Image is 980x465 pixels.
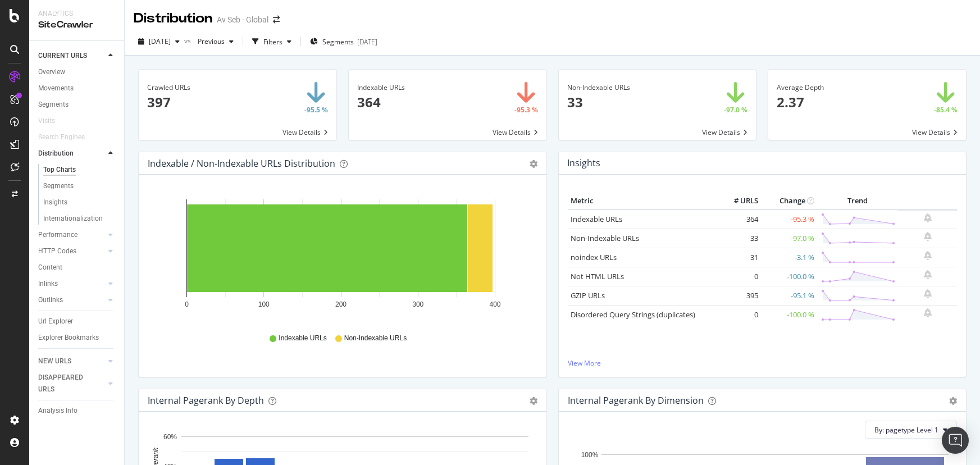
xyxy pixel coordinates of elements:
[43,213,103,225] div: Internationalization
[38,115,55,127] div: Visits
[924,289,932,298] div: bell-plus
[761,229,817,248] td: -97.0 %
[568,358,958,368] a: View More
[38,83,116,94] a: Movements
[148,158,335,169] div: Indexable / Non-Indexable URLs Distribution
[716,286,761,305] td: 395
[949,397,957,405] div: gear
[279,334,326,343] span: Indexable URLs
[148,395,264,406] div: Internal Pagerank by Depth
[263,37,282,47] div: Filters
[761,305,817,324] td: -100.0 %
[530,160,537,168] div: gear
[38,316,116,327] a: Url Explorer
[924,232,932,241] div: bell-plus
[761,267,817,286] td: -100.0 %
[38,99,69,111] div: Segments
[43,164,76,176] div: Top Charts
[38,66,116,78] a: Overview
[571,214,622,224] a: Indexable URLs
[489,300,500,308] text: 400
[38,372,105,395] a: DISAPPEARED URLS
[38,229,105,241] a: Performance
[38,115,66,127] a: Visits
[273,16,280,24] div: arrow-right-arrow-left
[43,197,116,208] a: Insights
[38,262,116,273] a: Content
[38,294,105,306] a: Outlinks
[924,308,932,317] div: bell-plus
[38,245,76,257] div: HTTP Codes
[924,213,932,222] div: bell-plus
[193,37,225,46] span: Previous
[38,316,73,327] div: Url Explorer
[924,270,932,279] div: bell-plus
[38,294,63,306] div: Outlinks
[716,248,761,267] td: 31
[134,9,212,28] div: Distribution
[568,193,716,209] th: Metric
[942,427,969,454] div: Open Intercom Messenger
[38,332,99,344] div: Explorer Bookmarks
[571,252,617,262] a: noindex URLs
[38,131,96,143] a: Search Engines
[874,425,938,435] span: By: pagetype Level 1
[193,33,238,51] button: Previous
[530,397,537,405] div: gear
[761,193,817,209] th: Change
[38,245,105,257] a: HTTP Codes
[716,193,761,209] th: # URLS
[43,213,116,225] a: Internationalization
[38,99,116,111] a: Segments
[322,37,354,47] span: Segments
[38,50,87,62] div: CURRENT URLS
[38,131,85,143] div: Search Engines
[412,300,423,308] text: 300
[38,229,78,241] div: Performance
[571,271,624,281] a: Not HTML URLs
[344,334,407,343] span: Non-Indexable URLs
[571,290,605,300] a: GZIP URLs
[38,355,105,367] a: NEW URLS
[43,197,67,208] div: Insights
[38,50,105,62] a: CURRENT URLS
[217,14,268,25] div: Av Seb - Global
[38,405,116,417] a: Analysis Info
[38,83,74,94] div: Movements
[163,433,177,441] text: 60%
[149,37,171,46] span: 2025 Oct. 3rd
[38,66,65,78] div: Overview
[38,148,74,159] div: Distribution
[38,278,58,290] div: Inlinks
[38,148,105,159] a: Distribution
[716,209,761,229] td: 364
[571,233,639,243] a: Non-Indexable URLs
[924,251,932,260] div: bell-plus
[568,395,704,406] div: Internal Pagerank By Dimension
[38,355,71,367] div: NEW URLS
[38,278,105,290] a: Inlinks
[716,267,761,286] td: 0
[258,300,270,308] text: 100
[38,9,115,19] div: Analytics
[567,156,600,171] h4: Insights
[43,180,74,192] div: Segments
[581,451,598,459] text: 100%
[306,33,382,51] button: Segments[DATE]
[357,37,377,47] div: [DATE]
[38,19,115,31] div: SiteCrawler
[716,229,761,248] td: 33
[184,36,193,45] span: vs
[38,405,78,417] div: Analysis Info
[38,262,62,273] div: Content
[817,193,898,209] th: Trend
[761,286,817,305] td: -95.1 %
[38,332,116,344] a: Explorer Bookmarks
[248,33,296,51] button: Filters
[716,305,761,324] td: 0
[761,209,817,229] td: -95.3 %
[571,309,695,320] a: Disordered Query Strings (duplicates)
[335,300,347,308] text: 200
[43,164,116,176] a: Top Charts
[185,300,189,308] text: 0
